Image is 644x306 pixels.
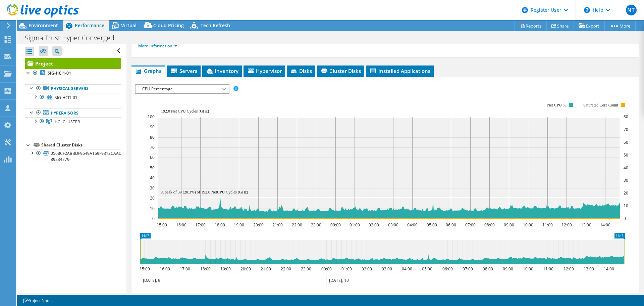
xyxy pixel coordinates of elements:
[253,222,264,228] text: 20:00
[427,222,437,228] text: 05:00
[48,70,71,76] b: SIG-HCI1-01
[321,266,332,272] text: 00:00
[234,222,244,228] text: 19:00
[624,139,628,145] text: 60
[29,22,58,29] span: Environment
[581,222,591,228] text: 13:00
[369,68,430,74] span: Installed Applications
[584,7,590,13] svg: \n
[542,222,553,228] text: 11:00
[25,108,121,117] a: Hypervisors
[369,222,379,228] text: 02:00
[55,95,77,100] span: SIG-HCI1-01
[362,266,372,272] text: 02:00
[247,68,282,74] span: Hypervisor
[161,109,209,114] text: 192.0 Net CPU Cycles (GHz)
[176,222,186,228] text: 16:00
[624,203,628,209] text: 10
[330,222,341,228] text: 00:00
[25,69,121,78] a: SIG-HCI1-01
[150,185,155,191] text: 30
[584,266,594,272] text: 13:00
[320,68,361,74] span: Cluster Disks
[301,266,311,272] text: 23:00
[150,165,155,171] text: 50
[25,58,121,69] a: Project
[25,84,121,93] a: Physical Servers
[121,22,137,29] span: Virtual
[180,266,190,272] text: 17:00
[153,22,184,29] span: Cloud Pricing
[261,266,271,272] text: 21:00
[150,144,155,150] text: 70
[523,266,533,272] text: 10:00
[388,222,398,228] text: 03:00
[152,216,155,221] text: 0
[150,206,155,211] text: 10
[341,266,352,272] text: 01:00
[25,93,121,102] a: SIG-HCI1-01
[139,85,225,93] span: CPU Percentage
[547,103,567,107] text: Net CPU %
[503,266,513,272] text: 09:00
[150,134,155,140] text: 80
[604,266,614,272] text: 14:00
[150,195,155,201] text: 20
[624,152,628,158] text: 50
[150,124,155,130] text: 90
[160,266,170,272] text: 16:00
[624,190,628,196] text: 20
[140,266,150,272] text: 15:00
[161,190,248,194] text: A peak of 39 (20.3%) of 192.0 NetCPU Cycles (GHz)
[546,20,574,31] a: Share
[583,103,619,107] text: Saturated Core Count
[624,165,628,171] text: 40
[563,266,574,272] text: 12:00
[574,20,605,31] a: Export
[624,177,628,183] text: 30
[138,43,177,49] a: More Information
[18,296,57,305] a: Project Notes
[422,266,432,272] text: 05:00
[382,266,392,272] text: 03:00
[483,266,493,272] text: 08:00
[281,266,291,272] text: 22:00
[200,266,211,272] text: 18:00
[150,175,155,181] text: 40
[240,266,251,272] text: 20:00
[25,149,121,164] a: 0568CF2ABBDF9649A169F9312CAAD768-89234779-
[272,222,283,228] text: 21:00
[41,141,121,149] div: Shared Cluster Disks
[463,266,473,272] text: 07:00
[543,266,553,272] text: 11:00
[220,266,231,272] text: 19:00
[157,222,167,228] text: 15:00
[442,266,453,272] text: 06:00
[626,5,637,15] span: NT
[290,68,312,74] span: Disks
[75,22,104,29] span: Performance
[465,222,476,228] text: 07:00
[350,222,360,228] text: 01:00
[446,222,456,228] text: 06:00
[25,117,121,126] a: HCI-CLUSTER
[201,22,230,29] span: Tech Refresh
[624,127,628,132] text: 70
[604,20,636,31] a: More
[407,222,418,228] text: 04:00
[600,222,610,228] text: 14:00
[195,222,206,228] text: 17:00
[402,266,412,272] text: 04:00
[170,68,197,74] span: Servers
[22,34,125,42] h1: Sigma Trust Hyper Converged
[624,114,628,120] text: 80
[504,222,514,228] text: 09:00
[515,20,547,31] a: Reports
[561,222,572,228] text: 12:00
[148,114,155,120] text: 100
[311,222,321,228] text: 23:00
[523,222,533,228] text: 10:00
[484,222,495,228] text: 08:00
[624,216,626,221] text: 0
[55,119,80,125] span: HCI-CLUSTER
